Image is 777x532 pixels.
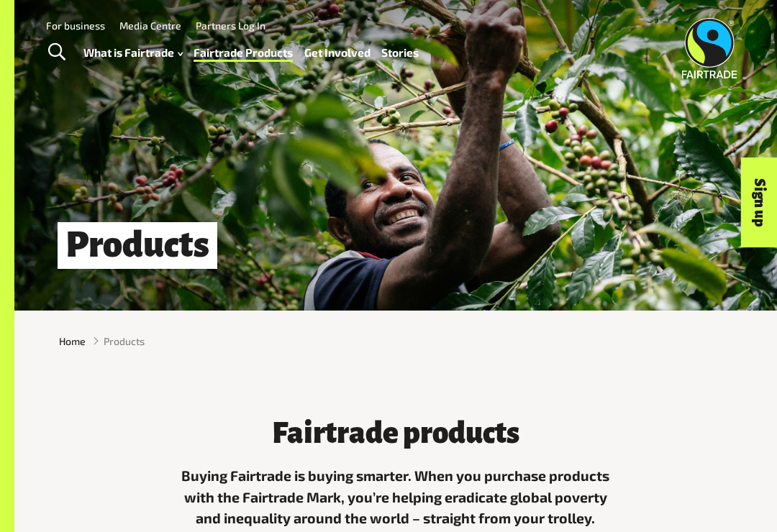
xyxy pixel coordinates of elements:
a: Fairtrade Products [194,42,293,63]
a: Toggle Search [39,35,74,70]
a: Partners Log In [196,19,265,32]
a: Media Centre [119,19,181,32]
h3: Fairtrade products [174,417,617,449]
span: Products [104,334,145,349]
img: Fairtrade Australia New Zealand logo [681,18,737,78]
a: For business [46,19,105,32]
a: Home [59,334,86,349]
a: Get Involved [304,42,371,63]
a: Stories [381,42,419,63]
h1: Products [58,222,217,269]
p: Buying Fairtrade is buying smarter. When you purchase products with the Fairtrade Mark, you’re he... [174,465,617,528]
a: What is Fairtrade [83,42,183,63]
